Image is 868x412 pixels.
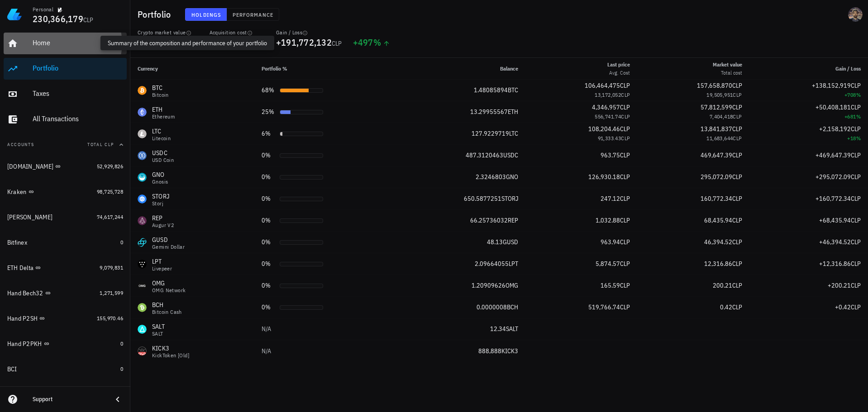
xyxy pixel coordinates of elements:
div: GUSD [152,235,185,244]
div: USD Coin [152,157,174,163]
span: STORJ [501,194,518,203]
div: 25% [262,107,276,117]
span: 200.21 [713,281,732,289]
span: 46,394.52 [704,238,732,246]
div: OMG [152,279,186,288]
div: Gemini Dollar [152,244,185,250]
span: CLP [620,194,630,203]
span: +200.21 [828,281,851,289]
span: Total CLP [87,142,114,147]
div: Support [33,396,105,403]
th: Balance: Not sorted. Activate to sort ascending. [396,58,525,80]
span: LPT [509,260,518,268]
a: Taxes [4,83,127,105]
div: Gnosis [152,179,168,185]
div: ETH [152,105,175,114]
span: 2.3246803 [476,173,506,181]
span: 19,505,951 [706,91,733,98]
span: CLP [851,238,861,246]
div: Last price [607,61,630,69]
div: STORJ-icon [138,194,147,204]
span: REP [508,216,518,224]
div: Home [33,38,123,47]
span: 13,172,052 [595,91,621,98]
span: 12.34 [490,325,506,333]
span: SALT [506,325,518,333]
span: CLP [620,260,630,268]
div: OMG Network [152,288,186,293]
span: CLP [620,81,630,90]
div: 0% [262,216,276,225]
span: 1.20909626 [472,281,506,289]
span: N/A [262,325,271,333]
span: 57,812,599 [701,103,732,111]
span: 0 [120,365,123,372]
div: LPT-icon [138,260,147,269]
div: 68% [262,85,276,95]
div: Total cost [713,69,742,77]
span: % [856,135,861,142]
span: CLP [851,281,861,289]
div: 0% [262,194,276,204]
span: CLP [621,91,630,98]
div: 0% [262,151,276,160]
div: +497 [353,38,391,47]
a: Hand P2PKH 0 [4,333,127,355]
span: +160,772.34 [816,194,851,203]
div: LTC-icon [138,129,147,138]
span: 38,594,013 [210,36,255,48]
span: CLP [83,16,94,24]
span: CLP [851,216,861,224]
span: CLP [732,194,742,203]
span: 1,032.88 [596,216,620,224]
h1: Portfolio [138,7,174,22]
span: 7,404,418 [710,113,733,120]
span: CLP [851,103,861,111]
span: Currency [138,65,158,72]
button: AccountsTotal CLP [4,134,127,156]
span: GNO [506,173,518,181]
a: Portfolio [4,58,127,80]
span: 2.09664055 [475,260,509,268]
span: 91,333.43 [598,135,621,142]
button: Holdings [185,8,227,21]
span: +191,772,132 [276,36,332,48]
span: KICK3 [501,347,518,355]
span: BTC [508,86,518,94]
span: BCH [507,303,518,311]
span: CLP [732,281,742,289]
span: CLP [733,91,742,98]
div: +708 [757,90,861,99]
span: 13.29955567 [470,108,508,116]
span: 1,271,599 [100,289,123,296]
div: Hand P2SH [7,315,38,322]
span: 48.13 [487,238,503,246]
div: [DOMAIN_NAME] [7,163,53,170]
div: Gain / Loss [276,29,342,36]
span: CLP [732,103,742,111]
a: ETH Delta 9,079,831 [4,257,127,279]
div: Taxes [33,89,123,98]
span: 52,929,826 [97,163,123,170]
span: CLP [851,81,861,90]
div: Market value [713,61,742,69]
a: BCI 0 [4,358,127,380]
div: +18 [757,134,861,143]
a: Kraken 98,725,728 [4,181,127,203]
div: SALT-icon [138,325,147,334]
span: +50,408,181 [816,103,851,111]
a: [DOMAIN_NAME] 52,929,826 [4,156,127,177]
a: Hand Bech32 1,271,599 [4,282,127,304]
div: ETH-icon [138,108,147,117]
div: Litecoin [152,136,171,141]
span: +68,435.94 [819,216,851,224]
span: 98,725,728 [97,188,123,195]
div: SALT [152,331,165,336]
span: N/A [262,347,271,355]
span: % [373,36,381,48]
span: CLP [732,173,742,181]
span: +469,647.39 [816,151,851,159]
span: 11,683,644 [706,135,733,142]
span: 0 [120,239,123,246]
span: CLP [620,303,630,311]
